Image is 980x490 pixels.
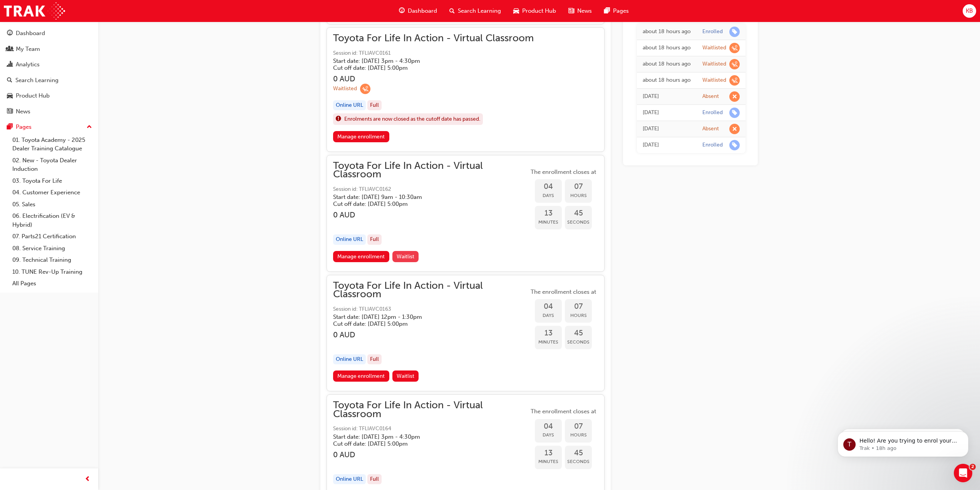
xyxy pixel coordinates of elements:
span: pages-icon [7,124,13,131]
span: search-icon [449,6,455,16]
div: My Team [16,45,40,54]
span: search-icon [7,77,12,84]
span: Product Hub [522,7,556,15]
span: Minutes [535,457,562,466]
span: News [577,7,592,15]
span: Session id: TFLIAVC0163 [333,305,529,314]
span: Toyota For Life In Action - Virtual Classroom [333,162,529,179]
a: Manage enrollment [333,370,389,382]
h5: Cut off date: [DATE] 5:00pm [333,200,516,207]
div: Absent [702,93,719,100]
span: Toyota For Life In Action - Virtual Classroom [333,401,529,418]
span: Seconds [565,218,592,227]
span: learningRecordVerb_WAITLIST-icon [729,43,740,53]
span: 45 [565,209,592,218]
h3: 0 AUD [333,74,534,83]
a: 08. Service Training [9,242,95,254]
a: search-iconSearch Learning [443,3,507,19]
a: Product Hub [3,89,95,103]
span: learningRecordVerb_ABSENT-icon [729,124,740,134]
div: Enrolled [702,109,723,116]
span: people-icon [7,46,13,53]
div: Online URL [333,234,366,245]
div: Analytics [16,60,40,69]
span: Hours [565,311,592,320]
span: Seconds [565,338,592,347]
span: Waitlist [397,253,414,260]
a: News [3,104,95,119]
a: 06. Electrification (EV & Hybrid) [9,210,95,231]
span: Enrolments are now closed as the cutoff date has passed. [344,115,480,124]
div: Full [367,354,382,365]
span: 45 [565,449,592,458]
span: Session id: TFLIAVC0164 [333,424,529,433]
a: Dashboard [3,26,95,40]
iframe: Intercom notifications message [826,415,980,469]
a: 01. Toyota Academy - 2025 Dealer Training Catalogue [9,134,95,155]
button: Toyota For Life In Action - Virtual ClassroomSession id: TFLIAVC0161Start date: [DATE] 3pm - 4:30... [333,34,598,145]
img: Trak [4,2,65,20]
h5: Start date: [DATE] 3pm - 4:30pm [333,57,521,64]
span: Days [535,311,562,320]
div: Enrolled [702,28,723,35]
div: Full [367,474,382,485]
div: Waitlisted [702,61,726,68]
span: Days [535,431,562,439]
span: car-icon [7,93,13,99]
span: learningRecordVerb_ENROLL-icon [729,140,740,150]
span: 13 [535,209,562,218]
a: Manage enrollment [333,251,389,262]
span: pages-icon [604,6,610,16]
a: 04. Customer Experience [9,187,95,199]
button: DashboardMy TeamAnalyticsSearch LearningProduct HubNews [3,25,95,120]
a: 07. Parts21 Certification [9,231,95,242]
span: guage-icon [7,30,13,37]
span: Session id: TFLIAVC0162 [333,185,529,194]
div: Full [367,234,382,245]
div: Waitlisted [702,77,726,84]
a: 03. Toyota For Life [9,175,95,187]
span: Seconds [565,457,592,466]
span: Toyota For Life In Action - Virtual Classroom [333,281,529,299]
div: Tue Feb 11 2025 08:48:08 GMT+1100 (Australian Eastern Daylight Time) [643,141,691,150]
div: News [16,107,30,116]
div: Wed Aug 20 2025 15:39:51 GMT+1000 (Australian Eastern Standard Time) [643,60,691,69]
div: Thu Jul 24 2025 09:00:00 GMT+1000 (Australian Eastern Standard Time) [643,92,691,101]
span: Minutes [535,338,562,347]
span: learningRecordVerb_ABSENT-icon [729,91,740,102]
div: Waitlisted [702,44,726,52]
span: Dashboard [408,7,437,15]
span: news-icon [568,6,574,16]
span: 07 [565,182,592,191]
span: The enrollment closes at [529,407,598,416]
h5: Cut off date: [DATE] 5:00pm [333,64,521,71]
div: Tue Mar 04 2025 09:00:00 GMT+1100 (Australian Eastern Daylight Time) [643,125,691,133]
span: The enrollment closes at [529,168,598,177]
span: Toyota For Life In Action - Virtual Classroom [333,34,534,43]
span: 13 [535,329,562,338]
a: car-iconProduct Hub [507,3,562,19]
h5: Start date: [DATE] 12pm - 1:30pm [333,313,516,320]
span: learningRecordVerb_WAITLIST-icon [729,59,740,69]
div: Absent [702,125,719,133]
h5: Start date: [DATE] 3pm - 4:30pm [333,433,516,440]
a: guage-iconDashboard [393,3,443,19]
span: 07 [565,302,592,311]
span: KB [966,7,973,15]
div: Online URL [333,100,366,111]
h3: 0 AUD [333,330,529,339]
button: KB [963,4,976,18]
span: up-icon [87,122,92,132]
span: The enrollment closes at [529,288,598,296]
h5: Start date: [DATE] 9am - 10:30am [333,194,516,200]
span: Hours [565,431,592,439]
span: exclaim-icon [336,114,341,124]
div: Search Learning [15,76,59,85]
div: Tue Apr 22 2025 10:46:23 GMT+1000 (Australian Eastern Standard Time) [643,108,691,117]
span: 13 [535,449,562,458]
span: Hours [565,191,592,200]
